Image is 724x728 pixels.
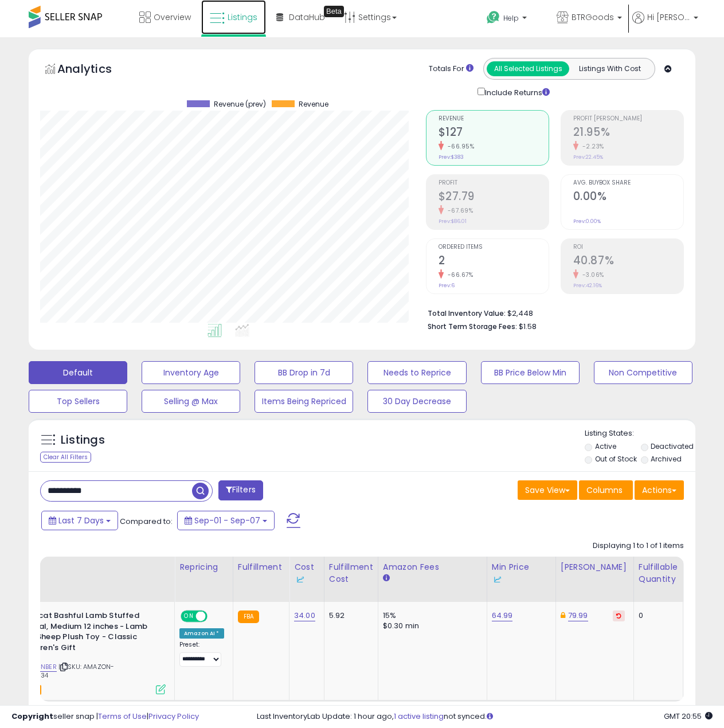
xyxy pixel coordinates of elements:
h2: 2 [439,254,549,269]
span: Columns [586,484,623,496]
small: Prev: $383 [439,154,464,161]
span: ON [182,612,196,621]
span: Revenue [439,116,549,122]
span: 2025-09-15 20:55 GMT [664,711,713,722]
button: Inventory Age [142,361,240,384]
i: Revert to store-level Dynamic Max Price [616,613,621,619]
div: seller snap | | [11,711,199,722]
div: 15% [383,610,478,621]
label: Deactivated [651,441,694,451]
small: -67.69% [444,206,473,215]
div: $0.30 min [383,621,478,631]
a: Privacy Policy [148,711,199,722]
div: Amazon AI * [179,628,224,639]
a: 1 active listing [394,711,444,722]
span: Compared to: [120,516,173,527]
div: Some or all of the values in this column are provided from Inventory Lab. [492,573,551,585]
div: Min Price [492,561,551,585]
span: OFF [206,612,224,621]
div: Clear All Filters [40,452,91,463]
i: Get Help [486,10,500,25]
button: Save View [518,480,577,500]
div: Repricing [179,561,228,573]
b: Total Inventory Value: [428,308,506,318]
button: Items Being Repriced [255,390,353,413]
div: Include Returns [469,85,563,99]
h2: 21.95% [573,126,683,141]
div: 0 [639,610,674,621]
small: Prev: 42.16% [573,282,602,289]
small: Prev: 0.00% [573,218,601,225]
div: 5.92 [329,610,369,621]
label: Archived [651,454,682,464]
span: Revenue (prev) [214,100,266,108]
small: -66.67% [444,271,473,279]
small: Amazon Fees. [383,573,390,584]
small: Prev: $86.01 [439,218,467,225]
button: Needs to Reprice [367,361,466,384]
a: 34.00 [294,610,315,621]
button: Default [29,361,127,384]
span: Ordered Items [439,244,549,251]
label: Out of Stock [595,454,637,464]
a: Help [478,2,546,37]
button: BB Price Below Min [481,361,580,384]
span: ROI [573,244,683,251]
a: 79.99 [568,610,588,621]
button: 30 Day Decrease [367,390,466,413]
span: BTRGoods [572,11,614,23]
div: Cost [294,561,319,585]
div: Fulfillment Cost [329,561,373,585]
small: FBA [238,610,259,623]
div: Some or all of the values in this column are provided from Inventory Lab. [294,573,319,585]
img: InventoryLab Logo [492,574,503,585]
span: Sep-01 - Sep-07 [194,515,260,526]
div: Fulfillment [238,561,284,573]
div: Fulfillable Quantity [639,561,678,585]
button: Top Sellers [29,390,127,413]
span: Avg. Buybox Share [573,180,683,186]
a: 64.99 [492,610,513,621]
h5: Analytics [57,61,134,80]
img: InventoryLab Logo [294,574,306,585]
i: This overrides the store level Dynamic Max Price for this listing [561,612,565,619]
li: $2,448 [428,306,675,319]
div: Totals For [429,64,473,75]
small: -2.23% [578,142,604,151]
span: Help [503,13,519,23]
small: -66.95% [444,142,475,151]
button: Columns [579,480,633,500]
strong: Copyright [11,711,53,722]
button: Listings With Cost [569,61,651,76]
span: Profit [PERSON_NAME] [573,116,683,122]
div: [PERSON_NAME] [561,561,629,573]
b: Short Term Storage Fees: [428,322,517,331]
b: Jellycat Bashful Lamb Stuffed Animal, Medium 12 inches - Lamb and Sheep Plush Toy - Classic Child... [19,610,159,656]
button: All Selected Listings [487,61,569,76]
span: Overview [154,11,191,23]
button: Actions [635,480,684,500]
button: Sep-01 - Sep-07 [177,511,275,530]
span: $1.58 [519,321,537,332]
h2: 0.00% [573,190,683,205]
div: Amazon Fees [383,561,482,573]
small: Prev: 22.45% [573,154,603,161]
label: Active [595,441,616,451]
button: BB Drop in 7d [255,361,353,384]
a: Terms of Use [98,711,147,722]
h5: Listings [61,432,105,448]
span: DataHub [289,11,325,23]
div: Preset: [179,641,224,667]
button: Selling @ Max [142,390,240,413]
span: Hi [PERSON_NAME] [647,11,690,23]
div: Displaying 1 to 1 of 1 items [593,541,684,551]
button: Filters [218,480,263,500]
span: Revenue [299,100,328,108]
span: Last 7 Days [58,515,104,526]
span: Profit [439,180,549,186]
small: Prev: 6 [439,282,455,289]
button: Non Competitive [594,361,692,384]
div: Last InventoryLab Update: 1 hour ago, not synced. [257,711,713,722]
span: Listings [228,11,257,23]
small: -3.06% [578,271,604,279]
